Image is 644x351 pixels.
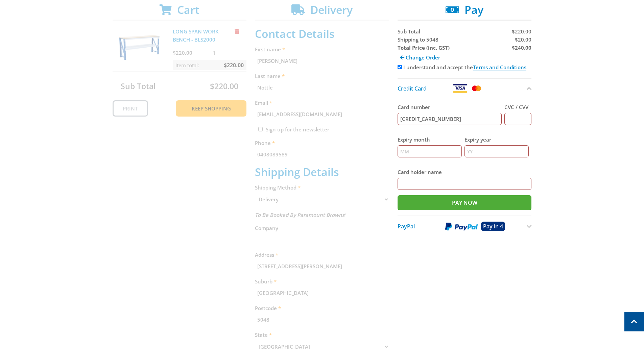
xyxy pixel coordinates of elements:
[398,36,438,43] span: Shipping to 5048
[398,195,532,210] input: Pay Now
[512,28,531,35] span: $220.00
[445,222,478,231] img: PayPal
[515,36,531,43] span: $20.00
[453,84,468,93] img: Visa
[398,78,532,98] button: Credit Card
[471,84,482,93] img: Mastercard
[504,103,531,111] label: CVC / CVV
[473,64,526,71] a: Terms and Conditions
[406,54,440,61] span: Change Order
[398,135,462,144] label: Expiry month
[398,168,532,176] label: Card holder name
[398,85,427,92] span: Credit Card
[464,135,529,144] label: Expiry year
[398,65,402,69] input: Please accept the terms and conditions.
[398,216,532,236] button: PayPal Pay in 4
[398,223,415,230] span: PayPal
[398,52,443,63] a: Change Order
[398,44,450,51] strong: Total Price (inc. GST)
[512,44,531,51] strong: $240.00
[403,64,526,71] label: I understand and accept the
[464,145,529,157] input: YY
[464,2,483,17] span: Pay
[483,223,503,230] span: Pay in 4
[398,103,502,111] label: Card number
[398,28,420,35] span: Sub Total
[398,145,462,157] input: MM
